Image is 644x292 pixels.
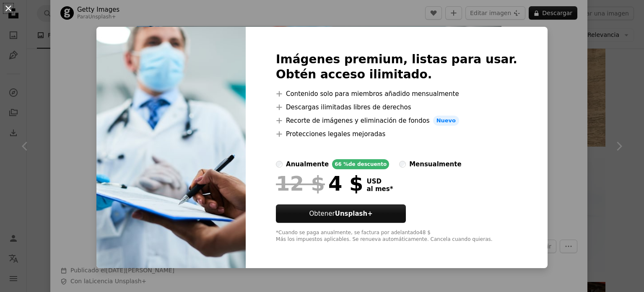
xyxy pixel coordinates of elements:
li: Recorte de imágenes y eliminación de fondos [276,116,517,126]
div: *Cuando se paga anualmente, se factura por adelantado 48 $ Más los impuestos aplicables. Se renue... [276,230,517,243]
li: Descargas ilimitadas libres de derechos [276,102,517,112]
span: USD [366,178,393,185]
strong: Unsplash+ [335,210,373,217]
input: mensualmente [399,161,406,168]
li: Protecciones legales mejoradas [276,129,517,139]
button: ObtenerUnsplash+ [276,204,406,223]
img: premium_photo-1661713751355-e18bae379412 [96,27,246,268]
div: anualmente [286,159,329,169]
div: 4 $ [276,173,363,194]
li: Contenido solo para miembros añadido mensualmente [276,89,517,99]
div: 66 % de descuento [332,159,389,169]
span: 12 $ [276,173,325,194]
span: al mes * [366,185,393,193]
span: Nuevo [433,116,459,126]
h2: Imágenes premium, listas para usar. Obtén acceso ilimitado. [276,52,517,82]
input: anualmente66 %de descuento [276,161,283,168]
div: mensualmente [409,159,461,169]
